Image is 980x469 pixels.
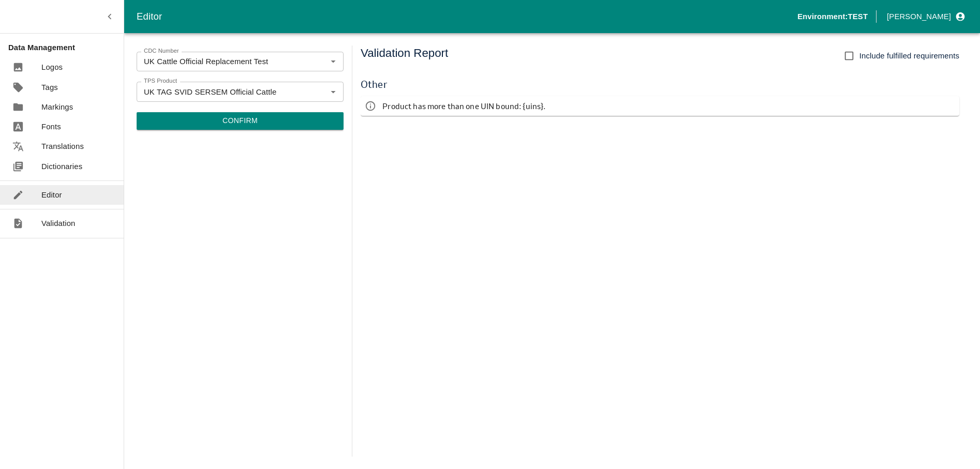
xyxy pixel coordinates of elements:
[883,8,968,25] button: profile
[361,46,448,66] h5: Validation Report
[41,141,84,152] p: Translations
[144,47,179,55] label: CDC Number
[797,11,868,22] p: Environment: TEST
[41,82,58,93] p: Tags
[859,50,959,62] span: Include fulfilled requirements
[41,218,76,229] p: Validation
[137,112,344,130] button: Confirm
[887,11,951,22] p: [PERSON_NAME]
[8,42,124,53] p: Data Management
[326,55,340,68] button: Open
[361,77,959,92] h6: Other
[41,121,61,132] p: Fonts
[326,85,340,98] button: Open
[137,9,797,24] div: Editor
[41,62,63,73] p: Logos
[41,101,73,113] p: Markings
[41,189,62,201] p: Editor
[382,100,545,112] p: Product has more than one UIN bound: {uins}.
[41,161,82,172] p: Dictionaries
[144,77,177,85] label: TPS Product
